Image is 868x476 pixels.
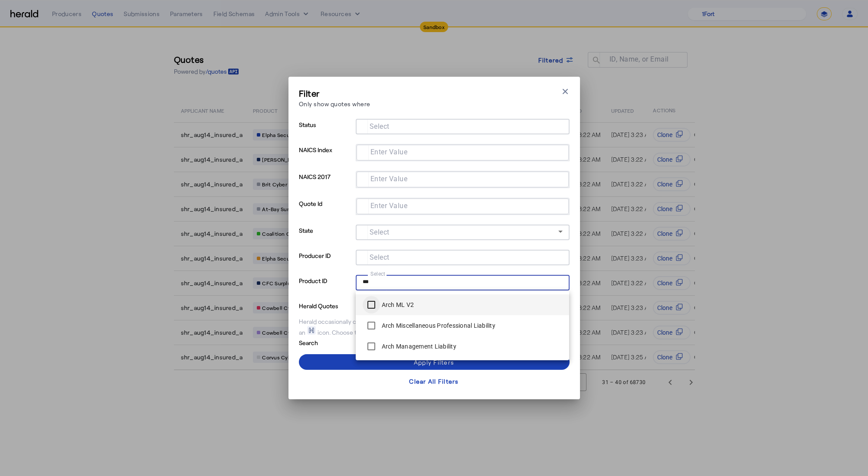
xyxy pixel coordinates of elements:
[299,144,352,171] p: NAICS Index
[363,121,563,131] mat-chip-grid: Selection
[299,373,570,389] button: Clear All Filters
[299,317,570,337] div: Herald occasionally creates quotes on your behalf for testing purposes, which will be shown with ...
[363,251,563,262] mat-chip-grid: Selection
[370,202,408,210] mat-label: Enter Value
[380,342,456,351] label: Arch Management Liability
[380,321,495,330] label: Arch Miscellaneous Professional Liability
[364,200,562,211] mat-chip-grid: Selection
[370,122,390,130] mat-label: Select
[370,148,408,156] mat-label: Enter Value
[370,271,386,277] mat-label: Select
[299,337,367,347] p: Search
[414,358,454,367] div: Apply Filters
[370,175,408,183] mat-label: Enter Value
[299,225,352,250] p: State
[380,300,414,309] label: Arch ML V2
[409,377,459,386] div: Clear All Filters
[370,253,390,261] mat-label: Select
[299,87,370,99] h3: Filter
[299,275,352,300] p: Product ID
[370,228,390,236] mat-label: Select
[363,277,563,287] mat-chip-grid: Selection
[299,300,367,310] p: Herald Quotes
[299,119,352,144] p: Status
[364,147,562,157] mat-chip-grid: Selection
[299,99,370,108] p: Only show quotes where
[299,171,352,198] p: NAICS 2017
[299,250,352,275] p: Producer ID
[364,173,562,184] mat-chip-grid: Selection
[299,198,352,225] p: Quote Id
[299,354,570,370] button: Apply Filters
